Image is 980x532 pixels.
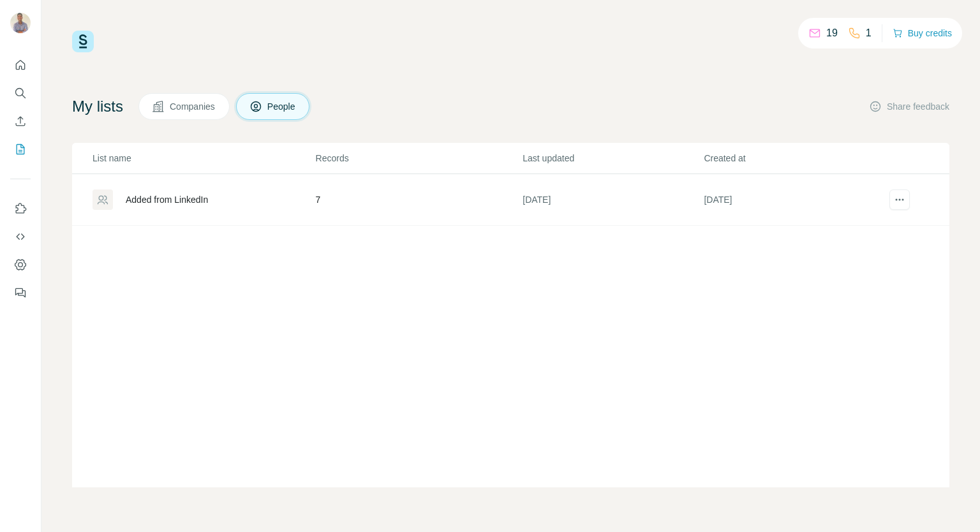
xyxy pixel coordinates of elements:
[703,174,884,226] td: [DATE]
[523,152,702,165] p: Last updated
[866,26,872,41] p: 1
[869,100,949,113] button: Share feedback
[72,96,123,117] h4: My lists
[10,13,31,33] img: Avatar
[10,110,31,133] button: Enrich CSV
[10,197,31,220] button: Use Surfe on LinkedIn
[93,152,315,165] p: List name
[10,281,31,304] button: Feedback
[72,31,94,52] img: Surfe Logo
[10,82,31,105] button: Search
[316,152,522,165] p: Records
[315,174,523,226] td: 7
[522,174,703,226] td: [DATE]
[826,26,838,41] p: 19
[170,100,216,113] span: Companies
[126,193,208,206] div: Added from LinkedIn
[893,24,952,42] button: Buy credits
[704,152,884,165] p: Created at
[10,253,31,276] button: Dashboard
[267,100,297,113] span: People
[889,189,910,210] button: actions
[10,225,31,248] button: Use Surfe API
[10,138,31,161] button: My lists
[10,54,31,77] button: Quick start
